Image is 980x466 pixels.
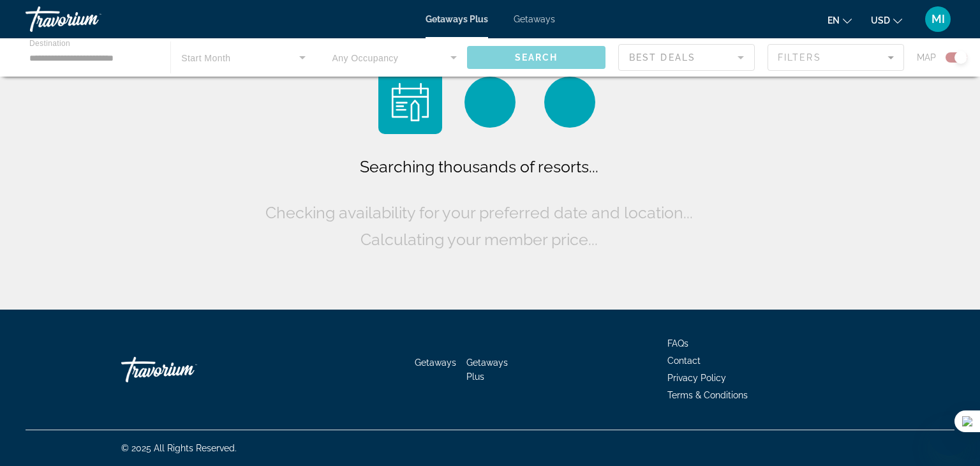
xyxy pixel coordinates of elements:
[466,357,508,382] a: Getaways Plus
[828,11,852,29] button: Change language
[929,415,970,456] iframe: Button to launch messaging window
[667,373,726,383] a: Privacy Policy
[667,338,688,349] a: FAQs
[514,14,555,24] a: Getaways
[121,350,249,389] a: Go Home
[415,357,456,368] a: Getaways
[360,230,598,249] span: Calculating your member price...
[26,3,153,36] a: Travorium
[871,11,902,29] button: Change currency
[921,6,954,33] button: User Menu
[871,15,890,26] span: USD
[360,157,598,176] span: Searching thousands of resorts...
[121,443,237,453] span: © 2025 All Rights Reserved.
[828,15,840,26] span: en
[667,390,748,400] a: Terms & Conditions
[932,13,945,26] span: MI
[667,356,701,366] a: Contact
[426,14,488,24] a: Getaways Plus
[265,203,693,222] span: Checking availability for your preferred date and location...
